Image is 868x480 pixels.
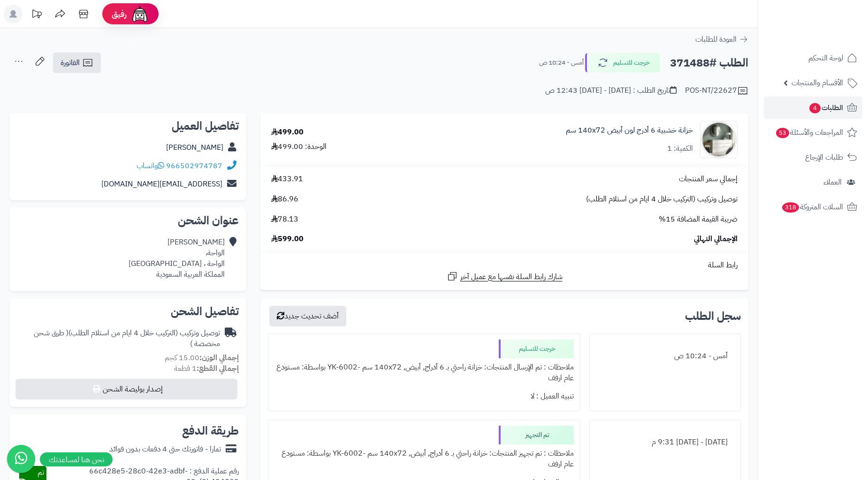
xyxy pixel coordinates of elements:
[165,352,239,363] small: 15.00 كجم
[17,328,220,349] div: توصيل وتركيب (التركيب خلال 4 ايام من استلام الطلب)
[695,34,748,45] a: العودة للطلبات
[274,387,574,406] div: تنبيه العميل : لا
[271,127,304,138] div: 499.00
[685,85,748,96] div: POS-NT/22627
[53,52,101,73] a: الفاتورة
[264,260,745,271] div: رابط السلة
[112,8,127,20] span: رفيق
[271,214,298,225] span: 78.13
[782,202,799,213] span: 318
[670,53,748,73] h2: الطلب #371488
[595,433,735,451] div: [DATE] - [DATE] 9:31 م
[586,194,738,205] span: توصيل وتركيب (التركيب خلال 4 ايام من استلام الطلب)
[685,310,741,322] h3: سجل الطلب
[764,47,862,69] a: لوحة التحكم
[274,358,574,387] div: ملاحظات : تم الإرسال المنتجات: خزانة راحتي بـ 6 أدراج, أبيض, ‎140x72 سم‏ -YK-6002 بواسطة: مستودع ...
[197,363,239,374] strong: إجمالي القطع:
[805,151,843,164] span: طلبات الإرجاع
[667,143,693,154] div: الكمية: 1
[764,171,862,193] a: العملاء
[679,174,738,185] span: إجمالي سعر المنتجات
[61,57,80,68] span: الفاتورة
[25,5,48,26] a: تحديثات المنصة
[764,196,862,218] a: السلات المتروكة318
[447,271,563,282] a: شارك رابط السلة نفسها مع عميل آخر
[499,340,574,358] div: خرجت للتسليم
[694,234,738,244] span: الإجمالي النهائي
[792,76,843,89] span: الأقسام والمنتجات
[34,327,220,349] span: ( طرق شحن مخصصة )
[659,214,738,225] span: ضريبة القيمة المضافة 15%
[129,237,225,280] div: [PERSON_NAME] الواحة، الواحة ، [GEOGRAPHIC_DATA] المملكة العربية السعودية
[539,58,584,67] small: أمس - 10:24 ص
[545,85,677,96] div: تاريخ الطلب : [DATE] - [DATE] 12:43 ص
[109,444,221,455] div: تمارا - فاتورتك حتى 4 دفعات بدون فوائد
[775,126,843,139] span: المراجعات والأسئلة
[764,121,862,144] a: المراجعات والأسئلة53
[174,363,239,374] small: 1 قطعة
[566,125,693,136] a: خزانة خشبية 6 أدرج لون أبيض 140x72 سم
[199,352,239,363] strong: إجمالي الوزن:
[17,215,239,226] h2: عنوان الشحن
[130,5,149,23] img: ai-face.png
[274,444,574,473] div: ملاحظات : تم تجهيز المنتجات: خزانة راحتي بـ 6 أدراج, أبيض, ‎140x72 سم‏ -YK-6002 بواسطة: مستودع عا...
[823,176,842,189] span: العملاء
[499,426,574,444] div: تم التجهيز
[595,347,735,365] div: أمس - 10:24 ص
[700,121,737,158] img: 1746709299-1702541934053-68567865785768-1000x1000-90x90.jpg
[166,160,222,171] a: 966502974787
[271,141,327,152] div: الوحدة: 499.00
[695,34,737,45] span: العودة للطلبات
[764,96,862,119] a: الطلبات4
[271,174,303,185] span: 433.91
[809,103,821,113] span: 4
[776,128,789,138] span: 53
[271,234,304,244] span: 599.00
[269,306,346,326] button: أضف تحديث جديد
[17,306,239,317] h2: تفاصيل الشحن
[166,142,223,153] a: [PERSON_NAME]
[15,379,237,399] button: إصدار بوليصة الشحن
[17,120,239,132] h2: تفاصيل العميل
[137,160,164,171] a: واتساب
[804,26,859,46] img: logo-2.png
[585,53,660,73] button: خرجت للتسليم
[764,146,862,169] a: طلبات الإرجاع
[781,200,843,214] span: السلات المتروكة
[271,194,298,205] span: 86.96
[808,52,843,65] span: لوحة التحكم
[460,272,563,282] span: شارك رابط السلة نفسها مع عميل آخر
[101,178,222,190] a: [EMAIL_ADDRESS][DOMAIN_NAME]
[182,425,239,436] h2: طريقة الدفع
[808,101,843,114] span: الطلبات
